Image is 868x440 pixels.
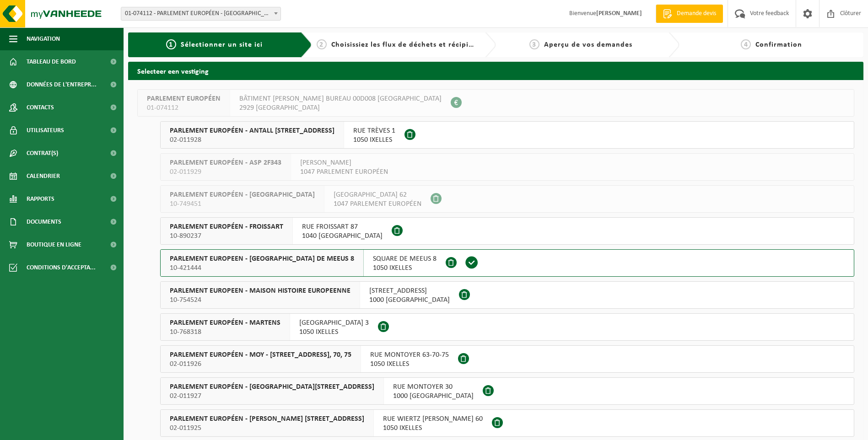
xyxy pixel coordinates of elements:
[166,39,176,49] span: 1
[27,233,81,256] span: Boutique en ligne
[302,231,383,241] span: 1040 [GEOGRAPHIC_DATA]
[317,39,327,49] span: 2
[27,165,60,188] span: Calendrier
[170,254,354,263] span: PARLEMENT EUROPEEN - [GEOGRAPHIC_DATA] DE MEEUS 8
[596,10,642,17] strong: [PERSON_NAME]
[674,9,718,18] span: Demande devis
[170,382,374,392] span: PARLEMENT EUROPÉEN - [GEOGRAPHIC_DATA][STREET_ADDRESS]
[160,409,854,437] button: PARLEMENT EUROPÉEN - [PERSON_NAME] [STREET_ADDRESS] 02-011925 RUE WIERTZ [PERSON_NAME] 601050 IXE...
[373,254,437,263] span: SQUARE DE MEEUS 8
[121,7,281,21] span: 01-074112 - PARLEMENT EUROPÉEN - LUXEMBOURG
[128,62,863,80] h2: Selecteer een vestiging
[334,199,421,209] span: 1047 PARLEMENT EUROPÉEN
[27,188,54,210] span: Rapports
[170,126,334,135] span: PARLEMENT EUROPÉEN - ANTALL [STREET_ADDRESS]
[170,350,351,360] span: PARLEMENT EUROPÉEN - MOY - [STREET_ADDRESS], 70, 75
[170,167,281,177] span: 02-011929
[160,377,854,405] button: PARLEMENT EUROPÉEN - [GEOGRAPHIC_DATA][STREET_ADDRESS] 02-011927 RUE MONTOYER 301000 [GEOGRAPHIC_...
[741,39,751,49] span: 4
[170,360,351,369] span: 02-011926
[239,103,442,113] span: 2929 [GEOGRAPHIC_DATA]
[160,249,854,277] button: PARLEMENT EUROPEEN - [GEOGRAPHIC_DATA] DE MEEUS 8 10-421444 SQUARE DE MEEUS 81050 IXELLES
[334,190,421,199] span: [GEOGRAPHIC_DATA] 62
[160,345,854,373] button: PARLEMENT EUROPÉEN - MOY - [STREET_ADDRESS], 70, 75 02-011926 RUE MONTOYER 63-70-751050 IXELLES
[170,424,364,433] span: 02-011925
[170,263,354,273] span: 10-421444
[369,295,450,305] span: 1000 [GEOGRAPHIC_DATA]
[160,217,854,245] button: PARLEMENT EUROPÉEN - FROISSART 10-890237 RUE FROISSART 871040 [GEOGRAPHIC_DATA]
[170,327,280,337] span: 10-768318
[373,263,437,273] span: 1050 IXELLES
[170,318,280,327] span: PARLEMENT EUROPÉEN - MARTENS
[170,231,283,241] span: 10-890237
[170,414,364,424] span: PARLEMENT EUROPÉEN - [PERSON_NAME] [STREET_ADDRESS]
[160,281,854,309] button: PARLEMENT EUROPEEN - MAISON HISTOIRE EUROPEENNE 10-754524 [STREET_ADDRESS]1000 [GEOGRAPHIC_DATA]
[27,96,54,119] span: Contacts
[755,41,802,48] span: Confirmation
[170,158,281,167] span: PARLEMENT EUROPÉEN - ASP 2F343
[170,222,283,231] span: PARLEMENT EUROPÉEN - FROISSART
[27,142,58,165] span: Contrat(s)
[27,256,96,279] span: Conditions d'accepta...
[544,41,632,48] span: Aperçu de vos demandes
[383,414,483,424] span: RUE WIERTZ [PERSON_NAME] 60
[170,392,374,401] span: 02-011927
[370,350,449,360] span: RUE MONTOYER 63-70-75
[300,167,388,177] span: 1047 PARLEMENT EUROPÉEN
[27,210,61,233] span: Documents
[27,27,60,50] span: Navigation
[393,392,474,401] span: 1000 [GEOGRAPHIC_DATA]
[529,39,539,49] span: 3
[160,313,854,341] button: PARLEMENT EUROPÉEN - MARTENS 10-768318 [GEOGRAPHIC_DATA] 31050 IXELLES
[656,5,723,23] a: Demande devis
[299,318,369,327] span: [GEOGRAPHIC_DATA] 3
[353,126,395,135] span: RUE TRÈVES 1
[27,119,64,142] span: Utilisateurs
[170,135,334,145] span: 02-011928
[170,286,350,295] span: PARLEMENT EUROPEEN - MAISON HISTOIRE EUROPEENNE
[121,7,280,20] span: 01-074112 - PARLEMENT EUROPÉEN - LUXEMBOURG
[369,286,450,295] span: [STREET_ADDRESS]
[302,222,383,231] span: RUE FROISSART 87
[181,41,263,48] span: Sélectionner un site ici
[299,327,369,337] span: 1050 IXELLES
[170,190,315,199] span: PARLEMENT EUROPÉEN - [GEOGRAPHIC_DATA]
[331,41,484,48] span: Choisissiez les flux de déchets et récipients
[27,50,76,73] span: Tableau de bord
[370,360,449,369] span: 1050 IXELLES
[383,424,483,433] span: 1050 IXELLES
[170,295,350,305] span: 10-754524
[239,94,442,103] span: BÂTIMENT [PERSON_NAME] BUREAU 00D008 [GEOGRAPHIC_DATA]
[353,135,395,145] span: 1050 IXELLES
[147,94,221,103] span: PARLEMENT EUROPÉEN
[393,382,474,392] span: RUE MONTOYER 30
[300,158,388,167] span: [PERSON_NAME]
[147,103,221,113] span: 01-074112
[170,199,315,209] span: 10-749451
[160,121,854,149] button: PARLEMENT EUROPÉEN - ANTALL [STREET_ADDRESS] 02-011928 RUE TRÈVES 11050 IXELLES
[27,73,97,96] span: Données de l'entrepr...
